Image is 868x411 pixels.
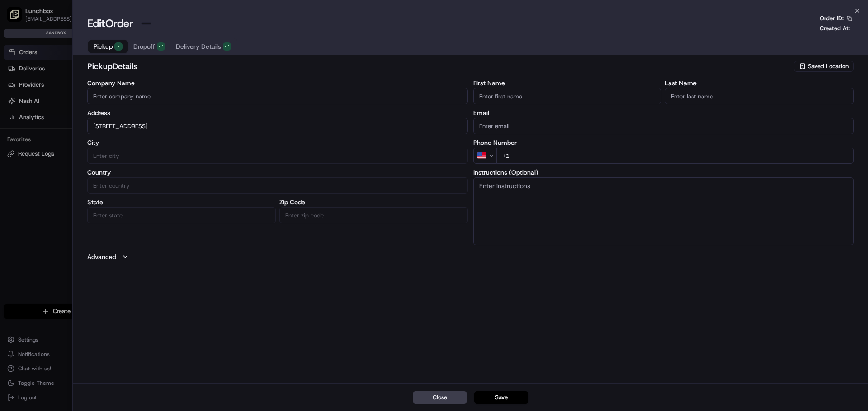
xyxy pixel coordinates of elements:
label: Instructions (Optional) [473,169,854,175]
div: 📗 [9,132,16,139]
label: Address [87,110,468,116]
label: Last Name [665,80,854,86]
label: Advanced [87,252,116,261]
input: Enter state [87,207,276,223]
a: 💻API Documentation [73,127,149,143]
div: Start new chat [31,86,148,95]
input: Enter address [87,118,468,134]
button: Advanced [87,252,854,261]
p: Welcome 👋 [9,36,165,51]
label: Country [87,169,468,175]
a: 📗Knowledge Base [5,127,73,143]
input: Enter email [473,118,854,134]
input: Enter country [87,177,468,194]
h2: pickup Details [87,60,792,73]
button: Close [413,391,467,404]
img: 1736555255976-a54dd68f-1ca7-489b-9aae-adbdc363a1c4 [9,86,25,102]
label: Company Name [87,80,468,86]
label: First Name [473,80,662,86]
span: Pylon [90,153,109,160]
label: State [87,199,276,205]
label: Email [473,110,854,116]
input: Enter company name [87,88,468,104]
p: Order ID: [820,14,844,23]
label: Phone Number [473,139,854,146]
span: Order [105,16,133,31]
span: API Documentation [85,131,145,140]
label: Zip Code [279,199,468,205]
span: Dropoff [133,42,155,51]
input: Enter last name [665,88,854,104]
a: Powered byPylon [64,152,109,160]
h1: Edit [87,16,133,31]
p: Created At: [820,24,850,32]
button: Saved Location [794,60,854,73]
label: City [87,139,468,146]
div: 💻 [76,132,84,139]
span: Pickup [94,42,113,51]
input: Enter zip code [279,207,468,223]
button: Start new chat [154,89,165,100]
span: Delivery Details [176,42,221,51]
div: We're available if you need us! [31,95,114,102]
img: Nash [9,9,27,27]
input: Enter first name [473,88,662,104]
input: Clear [24,58,149,68]
input: Enter phone number [496,148,854,164]
button: Save [474,391,528,404]
span: Knowledge Base [18,131,69,140]
span: Saved Location [808,62,849,70]
input: Enter city [87,148,468,164]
